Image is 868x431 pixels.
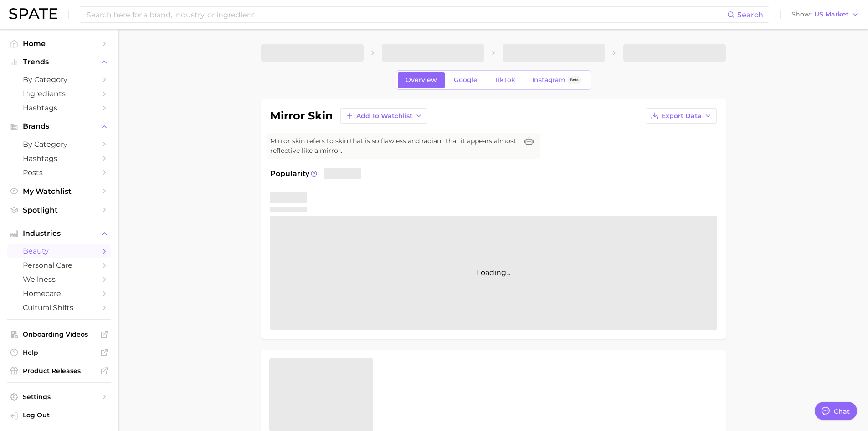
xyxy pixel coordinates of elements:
[454,76,478,84] span: Google
[7,286,111,301] a: homecare
[270,216,717,330] div: Loading...
[570,76,579,84] span: Beta
[23,261,96,270] span: personal care
[23,187,96,196] span: My Watchlist
[7,151,111,166] a: Hashtags
[7,301,111,315] a: cultural shifts
[9,8,57,19] img: SPATE
[23,75,96,84] span: by Category
[446,72,485,88] a: Google
[7,408,111,424] a: Log out. Currently logged in with e-mail jkno@cosmax.com.
[7,137,111,151] a: by Category
[7,346,111,359] a: Help
[487,72,523,88] a: TikTok
[7,87,111,101] a: Ingredients
[646,108,717,124] button: Export Data
[494,76,515,84] span: TikTok
[23,330,96,338] span: Onboarding Videos
[7,203,111,217] a: Spotlight
[7,36,111,51] a: Home
[23,247,96,255] span: beauty
[23,206,96,214] span: Spotlight
[23,89,96,98] span: Ingredients
[23,411,104,419] span: Log Out
[23,154,96,163] span: Hashtags
[23,140,96,149] span: by Category
[7,227,111,240] button: Industries
[23,289,96,298] span: homecare
[791,12,812,17] span: Show
[23,229,96,238] span: Industries
[270,110,333,121] h1: mirror skin
[23,367,96,375] span: Product Releases
[356,112,412,120] span: Add to Watchlist
[7,101,111,115] a: Hashtags
[340,108,427,124] button: Add to Watchlist
[23,58,96,66] span: Trends
[7,73,111,87] a: by Category
[23,39,96,48] span: Home
[23,303,96,312] span: cultural shifts
[7,184,111,198] a: My Watchlist
[7,55,111,69] button: Trends
[814,12,849,17] span: US Market
[23,168,96,177] span: Posts
[524,72,589,88] a: InstagramBeta
[23,275,96,284] span: wellness
[7,119,111,133] button: Brands
[23,393,96,401] span: Settings
[532,76,565,84] span: Instagram
[737,10,763,19] span: Search
[270,136,518,156] span: Mirror skin refers to skin that is so flawless and radiant that it appears almost reflective like...
[270,168,309,179] span: Popularity
[789,9,861,21] button: ShowUS Market
[7,272,111,286] a: wellness
[398,72,445,88] a: Overview
[662,112,702,120] span: Export Data
[7,390,111,404] a: Settings
[7,258,111,272] a: personal care
[7,166,111,180] a: Posts
[23,348,96,357] span: Help
[7,327,111,341] a: Onboarding Videos
[86,7,727,22] input: Search here for a brand, industry, or ingredient
[23,122,96,130] span: Brands
[23,104,96,112] span: Hashtags
[406,76,437,84] span: Overview
[7,364,111,378] a: Product Releases
[7,244,111,258] a: beauty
